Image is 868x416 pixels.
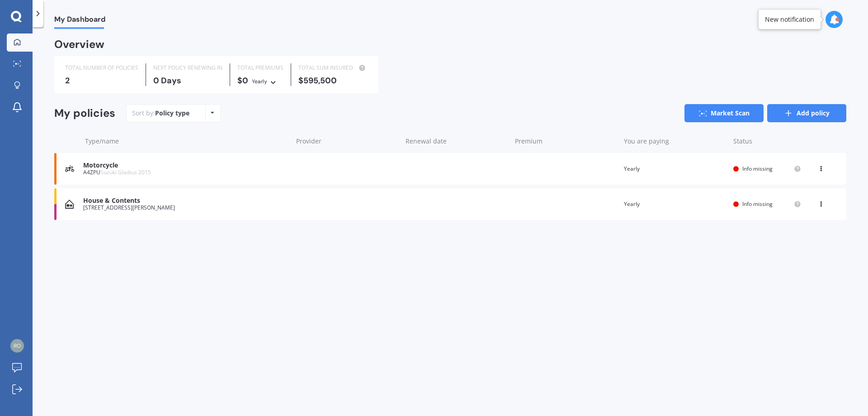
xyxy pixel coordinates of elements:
div: $595,500 [298,76,368,85]
span: Info missing [742,165,773,172]
div: 0 Days [153,76,222,85]
div: Policy type [155,109,189,118]
div: TOTAL NUMBER OF POLICIES [65,63,138,72]
div: Yearly [252,77,267,86]
div: Premium [515,137,617,146]
div: Motorcycle [83,162,288,169]
div: A4ZPU [83,169,288,176]
img: 3a25b537eaf6ee95db94a87a3be3ea4f [10,339,24,353]
img: House & Contents [65,200,74,209]
div: NEXT POLICY RENEWING IN [153,63,222,72]
div: Yearly [624,164,726,173]
a: Add policy [767,104,846,122]
div: Sort by: [132,109,189,118]
div: New notification [765,15,814,24]
div: 2 [65,76,138,85]
div: Renewal date [406,137,508,146]
div: Type/name [85,137,289,146]
img: Motorcycle [65,164,74,173]
div: $0 [237,76,283,86]
div: House & Contents [83,197,288,205]
div: Status [733,137,801,146]
div: You are paying [624,137,726,146]
div: Overview [54,40,104,49]
div: Yearly [624,200,726,209]
div: TOTAL PREMIUMS [237,63,283,72]
span: Info missing [742,200,773,208]
div: My policies [54,107,115,120]
div: [STREET_ADDRESS][PERSON_NAME] [83,205,288,211]
span: Suzuki Gladius 2015 [100,168,151,176]
div: Provider [296,137,398,146]
div: TOTAL SUM INSURED [298,63,368,72]
span: My Dashboard [54,15,105,27]
a: Market Scan [684,104,764,122]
